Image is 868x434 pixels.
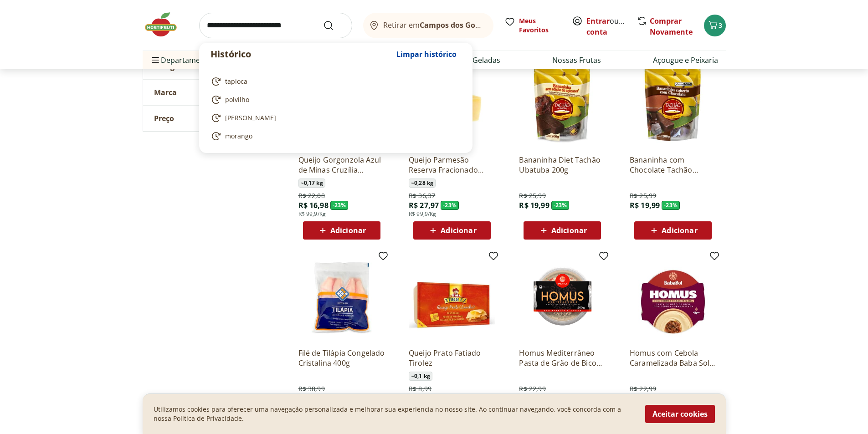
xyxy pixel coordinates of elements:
[143,106,280,131] button: Preço
[211,131,457,142] a: morango
[143,80,280,105] button: Marca
[719,21,722,30] span: 3
[630,384,656,393] span: R$ 22,99
[650,16,693,37] a: Comprar Novamente
[363,13,493,38] button: Retirar emCampos dos Goytacazes/[GEOGRAPHIC_DATA]
[630,348,716,368] a: Homus com Cebola Caramelizada Baba Sol 200g
[330,201,349,210] span: - 23 %
[441,201,459,210] span: - 23 %
[630,155,716,175] a: Bananinha com Chocolate Tachão Ubatuba 200g
[504,16,561,35] a: Meus Favoritos
[519,16,561,35] span: Meus Favoritos
[630,61,716,148] img: Bananinha com Chocolate Tachão Ubatuba 200g
[330,227,366,234] span: Adicionar
[225,132,252,141] span: morango
[225,95,249,104] span: polvilho
[154,88,177,97] span: Marca
[225,77,247,86] span: tapioca
[298,254,385,341] img: Filé de Tilápia Congelado Cristalina 400g
[409,372,432,381] span: ~ 0,1 kg
[519,348,606,368] a: Homus Mediterrâneo Pasta de Grão de Bico Baba Sol 200g
[420,20,585,30] b: Campos dos Goytacazes/[GEOGRAPHIC_DATA]
[519,155,606,175] a: Bananinha Diet Tachão Ubatuba 200g
[298,179,325,188] span: ~ 0,17 kg
[519,200,549,210] span: R$ 19,99
[143,11,188,38] img: Hortifruti
[519,61,606,148] img: Bananinha Diet Tachão Ubatuba 200g
[211,76,457,87] a: tapioca
[211,94,457,105] a: polvilho
[383,21,484,29] span: Retirar em
[303,221,380,240] button: Adicionar
[551,201,570,210] span: - 23 %
[298,348,385,368] a: Filé de Tilápia Congelado Cristalina 400g
[630,191,656,200] span: R$ 25,99
[409,179,436,188] span: ~ 0,28 kg
[662,201,680,210] span: - 23 %
[298,155,385,175] a: Queijo Gorgonzola Azul de Minas Cruzília Unidade
[630,254,716,341] img: Homus com Cebola Caramelizada Baba Sol 200g
[409,200,439,210] span: R$ 27,97
[409,254,495,341] img: Queijo Prato Fatiado Tirolez
[150,49,161,71] button: Menu
[409,191,435,200] span: R$ 36,37
[586,16,637,37] a: Criar conta
[441,227,476,234] span: Adicionar
[662,227,697,234] span: Adicionar
[409,384,431,393] span: R$ 8,99
[413,221,491,240] button: Adicionar
[551,227,587,234] span: Adicionar
[298,191,325,200] span: R$ 22,08
[653,55,718,66] a: Açougue e Peixaria
[298,384,325,393] span: R$ 38,99
[704,15,726,36] button: Carrinho
[519,191,545,200] span: R$ 25,99
[154,114,174,123] span: Preço
[552,55,601,66] a: Nossas Frutas
[586,15,627,37] span: ou
[645,405,715,423] button: Aceitar cookies
[519,384,545,393] span: R$ 22,99
[630,200,660,210] span: R$ 19,99
[211,48,392,61] p: Histórico
[298,210,326,218] span: R$ 99,9/Kg
[392,43,461,65] button: Limpar histórico
[199,13,352,38] input: search
[298,200,329,210] span: R$ 16,98
[323,20,345,31] button: Submit Search
[396,51,457,58] span: Limpar histórico
[409,348,495,368] a: Queijo Prato Fatiado Tirolez
[154,405,634,423] p: Utilizamos cookies para oferecer uma navegação personalizada e melhorar sua experiencia no nosso ...
[150,49,216,71] span: Departamentos
[225,113,276,123] span: [PERSON_NAME]
[524,221,601,240] button: Adicionar
[586,16,610,26] a: Entrar
[211,112,457,123] a: [PERSON_NAME]
[409,210,437,218] span: R$ 99,9/Kg
[634,221,712,240] button: Adicionar
[409,155,495,175] a: Queijo Parmesão Reserva Fracionado [GEOGRAPHIC_DATA]
[519,254,606,341] img: Homus Mediterrâneo Pasta de Grão de Bico Baba Sol 200g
